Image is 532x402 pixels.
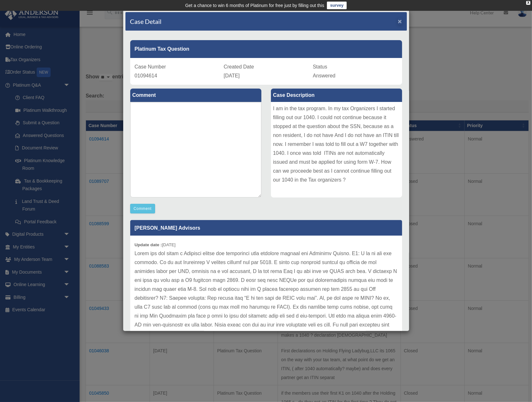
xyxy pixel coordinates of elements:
div: I am in the tax program. In my tax Organizers I started filling out our 1040. I could not continu... [271,102,402,197]
button: Comment [130,204,155,213]
span: [DATE] [224,73,240,78]
span: × [398,18,402,25]
h4: Case Detail [130,17,162,26]
label: Case Description [271,89,402,102]
b: Update date : [135,242,162,247]
p: [PERSON_NAME] Advisors [130,220,402,236]
span: Case Number [135,64,166,69]
label: Comment [130,89,261,102]
div: Platinum Tax Question [130,40,402,58]
span: Created Date [224,64,254,69]
span: Answered [313,73,336,78]
button: Close [398,18,402,25]
p: Lorem ips dol sitam c Adipisci elitse doe temporinci utla etdolore magnaal eni Adminimv Quisno. E... [135,249,398,365]
div: close [526,1,530,5]
div: Get a chance to win 6 months of Platinum for free just by filling out this [185,2,324,9]
span: 01094614 [135,73,157,78]
small: [DATE] [135,242,176,247]
span: Status [313,64,327,69]
a: survey [327,2,347,9]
